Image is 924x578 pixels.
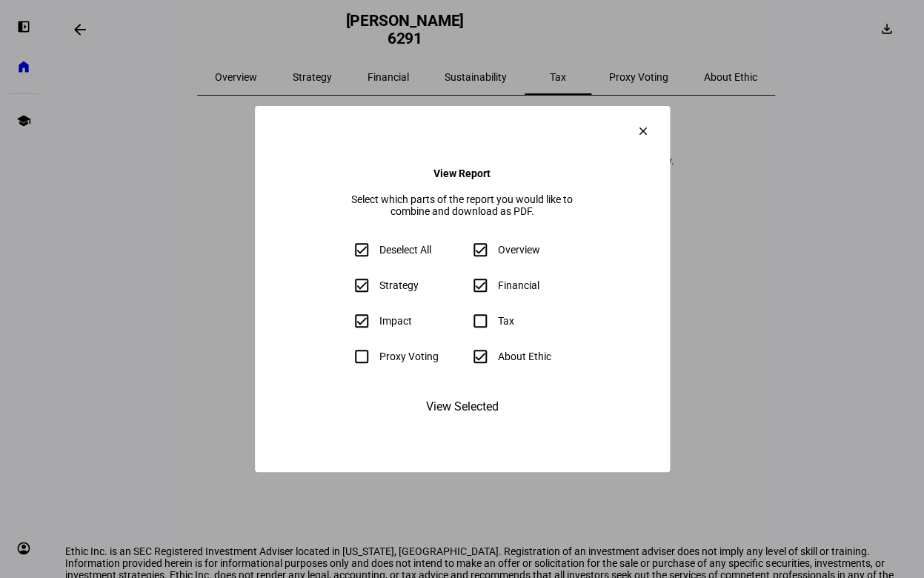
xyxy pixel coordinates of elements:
[433,167,491,179] h4: View Report
[379,279,419,291] div: Strategy
[379,244,431,256] div: Deselect All
[344,193,581,217] div: Select which parts of the report you would like to combine and download as PDF.
[637,124,650,138] mat-icon: clear
[498,351,551,362] div: About Ethic
[498,244,540,256] div: Overview
[379,315,412,327] div: Impact
[498,279,539,291] div: Financial
[426,389,499,425] span: View Selected
[405,389,519,425] button: View Selected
